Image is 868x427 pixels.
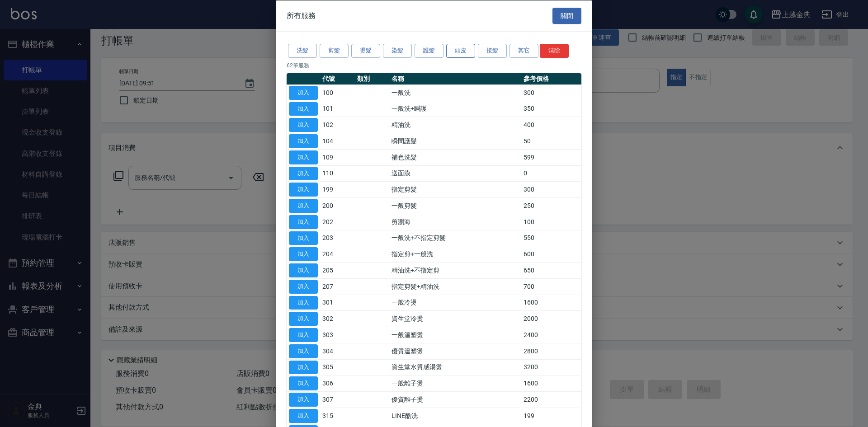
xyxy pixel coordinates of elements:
[521,295,581,311] td: 1600
[521,375,581,391] td: 1600
[389,246,521,262] td: 指定剪+一般洗
[320,149,355,165] td: 109
[521,84,581,101] td: 300
[383,44,412,58] button: 染髮
[320,181,355,197] td: 199
[320,230,355,246] td: 203
[320,101,355,117] td: 101
[289,102,318,116] button: 加入
[521,246,581,262] td: 600
[320,133,355,149] td: 104
[289,150,318,164] button: 加入
[320,165,355,182] td: 110
[389,133,521,149] td: 瞬間護髮
[521,359,581,375] td: 3200
[509,44,538,58] button: 其它
[320,391,355,408] td: 307
[389,343,521,359] td: 優質溫塑燙
[521,262,581,278] td: 650
[389,149,521,165] td: 補色洗髮
[320,343,355,359] td: 304
[389,375,521,391] td: 一般離子燙
[289,166,318,180] button: 加入
[355,73,390,84] th: 類別
[289,328,318,342] button: 加入
[521,327,581,343] td: 2400
[478,44,507,58] button: 接髮
[289,408,318,422] button: 加入
[289,134,318,148] button: 加入
[289,376,318,390] button: 加入
[289,263,318,277] button: 加入
[389,84,521,101] td: 一般洗
[289,199,318,213] button: 加入
[289,296,318,310] button: 加入
[320,327,355,343] td: 303
[521,214,581,230] td: 100
[552,7,581,24] button: 關閉
[289,215,318,229] button: 加入
[320,310,355,327] td: 302
[389,181,521,197] td: 指定剪髮
[521,278,581,295] td: 700
[446,44,475,58] button: 頭皮
[289,118,318,132] button: 加入
[389,408,521,424] td: LINE酷洗
[521,181,581,197] td: 300
[389,230,521,246] td: 一般洗+不指定剪髮
[521,117,581,133] td: 400
[521,343,581,359] td: 2800
[521,408,581,424] td: 199
[287,11,316,20] span: 所有服務
[289,393,318,407] button: 加入
[351,44,380,58] button: 燙髮
[320,359,355,375] td: 305
[389,117,521,133] td: 精油洗
[320,278,355,295] td: 207
[389,391,521,408] td: 優質離子燙
[389,327,521,343] td: 一般溫塑燙
[288,44,317,58] button: 洗髮
[389,101,521,117] td: 一般洗+瞬護
[389,262,521,278] td: 精油洗+不指定剪
[289,344,318,358] button: 加入
[521,133,581,149] td: 50
[320,84,355,101] td: 100
[320,44,349,58] button: 剪髮
[389,197,521,214] td: 一般剪髮
[521,230,581,246] td: 550
[320,197,355,214] td: 200
[289,360,318,374] button: 加入
[389,278,521,295] td: 指定剪髮+精油洗
[320,408,355,424] td: 315
[389,214,521,230] td: 剪瀏海
[320,73,355,84] th: 代號
[521,391,581,408] td: 2200
[287,61,581,69] p: 62 筆服務
[320,375,355,391] td: 306
[289,279,318,293] button: 加入
[320,295,355,311] td: 301
[289,231,318,245] button: 加入
[289,312,318,326] button: 加入
[521,310,581,327] td: 2000
[289,85,318,99] button: 加入
[389,295,521,311] td: 一般冷燙
[320,262,355,278] td: 205
[521,101,581,117] td: 350
[389,310,521,327] td: 資生堂冷燙
[320,246,355,262] td: 204
[320,117,355,133] td: 102
[389,165,521,182] td: 送面膜
[320,214,355,230] td: 202
[389,73,521,84] th: 名稱
[521,149,581,165] td: 599
[521,165,581,182] td: 0
[289,183,318,197] button: 加入
[521,197,581,214] td: 250
[540,44,569,58] button: 清除
[389,359,521,375] td: 資生堂水質感湯燙
[289,247,318,261] button: 加入
[521,73,581,84] th: 參考價格
[415,44,443,58] button: 護髮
